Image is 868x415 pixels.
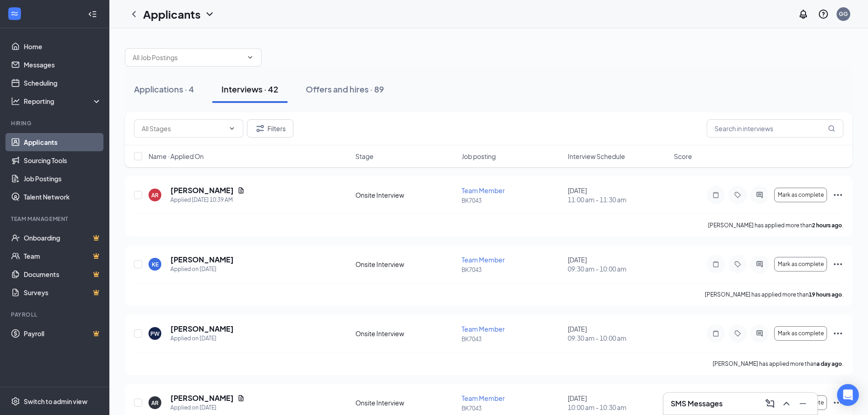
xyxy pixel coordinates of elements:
button: Filter Filters [247,119,293,138]
svg: Ellipses [832,259,843,270]
b: 2 hours ago [812,222,842,229]
svg: Settings [11,397,20,406]
input: Search in interviews [707,119,843,138]
svg: Tag [732,191,743,199]
button: ChevronUp [779,396,794,411]
p: [PERSON_NAME] has applied more than . [705,291,843,298]
button: ComposeMessage [763,396,777,411]
button: Mark as complete [774,326,827,341]
svg: ActiveChat [754,330,765,337]
svg: Filter [255,123,266,134]
div: Applied on [DATE] [170,265,234,274]
span: Score [674,152,692,161]
p: BK7043 [462,266,562,274]
svg: ActiveChat [754,191,765,199]
svg: ChevronDown [204,9,215,20]
svg: MagnifyingGlass [828,125,835,132]
svg: ActiveChat [754,261,765,268]
a: TeamCrown [24,247,102,265]
b: a day ago [817,360,842,367]
div: Onsite Interview [355,260,456,269]
svg: Note [710,191,721,199]
p: BK7043 [462,197,562,205]
svg: Notifications [798,9,809,20]
a: Scheduling [24,74,102,92]
svg: Note [710,261,721,268]
div: Onsite Interview [355,398,456,407]
div: PW [150,330,159,338]
p: BK7043 [462,335,562,343]
div: Applied on [DATE] [170,334,234,343]
span: 09:30 am - 10:00 am [568,333,668,343]
a: PayrollCrown [24,324,102,343]
div: Open Intercom Messenger [837,384,859,406]
div: Team Management [11,215,100,223]
span: 11:00 am - 11:30 am [568,195,668,204]
span: Mark as complete [778,192,824,198]
div: Onsite Interview [355,329,456,338]
div: Switch to admin view [24,397,87,406]
svg: Ellipses [832,328,843,339]
h5: [PERSON_NAME] [170,393,234,403]
a: Talent Network [24,188,102,206]
a: Job Postings [24,169,102,188]
span: Team Member [462,256,505,264]
svg: ChevronDown [247,54,254,61]
svg: Ellipses [832,190,843,200]
p: BK7043 [462,405,562,412]
svg: QuestionInfo [818,9,829,20]
span: Team Member [462,394,505,402]
svg: ComposeMessage [765,398,776,409]
div: [DATE] [568,186,668,204]
span: Mark as complete [778,330,824,337]
span: 10:00 am - 10:30 am [568,403,668,412]
div: Hiring [11,119,100,127]
div: Applications · 4 [134,83,194,95]
div: Reporting [24,97,102,106]
svg: Collapse [88,10,97,19]
span: Team Member [462,325,505,333]
p: [PERSON_NAME] has applied more than . [708,221,843,229]
a: OnboardingCrown [24,229,102,247]
div: Offers and hires · 89 [306,83,384,95]
a: Messages [24,56,102,74]
svg: Tag [732,330,743,337]
svg: ChevronDown [228,125,236,132]
span: Stage [355,152,374,161]
h1: Applicants [143,6,200,22]
div: Applied [DATE] 10:39 AM [170,195,245,205]
a: SurveysCrown [24,283,102,302]
div: Onsite Interview [355,190,456,200]
a: DocumentsCrown [24,265,102,283]
h5: [PERSON_NAME] [170,185,234,195]
span: Name · Applied On [149,152,204,161]
div: AR [151,399,159,407]
div: Applied on [DATE] [170,403,245,412]
div: GG [839,10,848,18]
button: Minimize [796,396,810,411]
svg: Analysis [11,97,20,106]
svg: Ellipses [832,397,843,408]
svg: WorkstreamLogo [10,9,19,18]
div: Interviews · 42 [221,83,278,95]
h3: SMS Messages [671,399,723,409]
div: [DATE] [568,324,668,343]
b: 19 hours ago [809,291,842,298]
svg: Tag [732,261,743,268]
svg: Document [237,395,245,402]
button: Mark as complete [774,188,827,202]
div: KE [152,261,159,268]
svg: ChevronLeft [128,9,139,20]
a: Sourcing Tools [24,151,102,169]
a: Home [24,37,102,56]
span: Mark as complete [778,261,824,267]
div: [DATE] [568,255,668,273]
button: Mark as complete [774,257,827,272]
svg: ChevronUp [781,398,792,409]
h5: [PERSON_NAME] [170,255,234,265]
input: All Stages [142,123,225,133]
div: [DATE] [568,394,668,412]
a: Applicants [24,133,102,151]
div: AR [151,191,159,199]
